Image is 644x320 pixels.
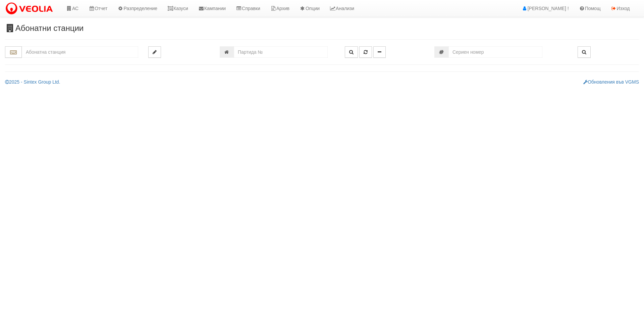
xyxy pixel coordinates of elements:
img: VeoliaLogo.png [5,2,56,16]
h3: Абонатни станции [5,24,639,33]
input: Партида № [234,46,328,58]
a: 2025 - Sintex Group Ltd. [5,79,60,85]
a: Обновления във VGMS [583,79,639,85]
input: Абонатна станция [22,46,138,58]
input: Сериен номер [448,46,542,58]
